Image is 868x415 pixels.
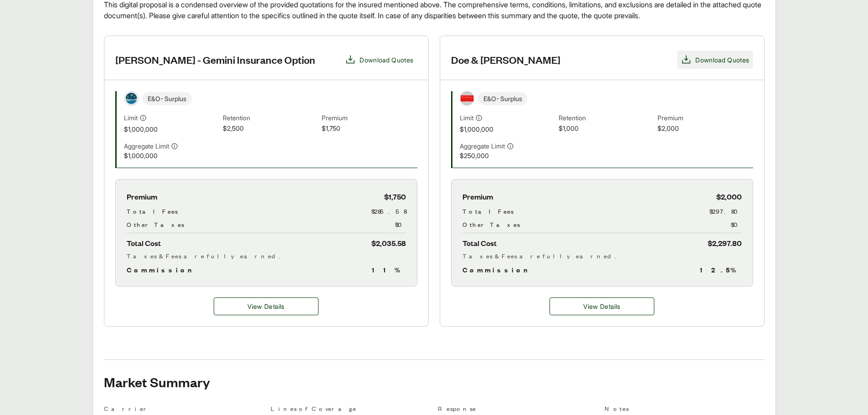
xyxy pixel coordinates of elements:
span: View Details [583,302,620,311]
span: Total Cost [462,237,497,249]
span: E&O - Surplus [142,92,192,105]
div: Taxes & Fees are fully earned. [462,251,742,261]
span: Download Quotes [695,55,749,65]
span: Aggregate Limit [460,141,505,151]
span: $2,035.58 [371,237,406,249]
span: Commission [462,264,532,275]
span: Download Quotes [360,55,413,65]
span: Retention [559,113,654,123]
span: $0 [731,220,742,229]
h3: [PERSON_NAME] - Gemini Insurance Option [115,53,315,67]
a: Vela - Gemini Insurance Option details [214,297,318,315]
span: Aggregate Limit [124,141,169,151]
span: Commission [127,264,196,275]
div: Taxes & Fees are fully earned. [127,251,406,261]
span: $2,000 [657,123,753,134]
span: Premium [657,113,753,123]
span: View Details [247,302,284,311]
span: Total Fees [462,206,514,216]
span: E&O - Surplus [478,92,528,105]
img: Vela Insurance [124,92,138,105]
span: 12.5 % [700,264,742,275]
span: $1,000 [559,123,654,134]
h2: Market Summary [104,374,765,389]
button: Download Quotes [341,51,417,69]
span: Limit [124,113,138,123]
button: Download Quotes [677,51,753,69]
span: $250,000 [460,151,555,160]
span: $0 [395,220,406,229]
span: $1,000,000 [460,124,555,134]
span: Total Fees [127,206,178,216]
span: $297.80 [709,206,742,216]
span: Premium [322,113,417,123]
img: Doe & Emuss [460,95,474,102]
span: $1,000,000 [124,124,219,134]
span: Limit [460,113,473,123]
span: Premium [127,190,157,203]
span: $2,500 [223,123,318,134]
span: $1,750 [384,190,406,203]
h3: Doe & [PERSON_NAME] [451,53,560,67]
span: $2,000 [716,190,742,203]
span: $2,297.80 [708,237,742,249]
button: View Details [550,297,654,315]
span: $1,750 [322,123,417,134]
span: Other Taxes [127,220,184,229]
a: Doe & Emuss details [550,297,654,315]
span: Premium [462,190,493,203]
span: 11 % [372,264,406,275]
span: Other Taxes [462,220,520,229]
span: Total Cost [127,237,161,249]
button: View Details [214,297,318,315]
span: $285.58 [371,206,406,216]
span: Retention [223,113,318,123]
span: $1,000,000 [124,151,219,160]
